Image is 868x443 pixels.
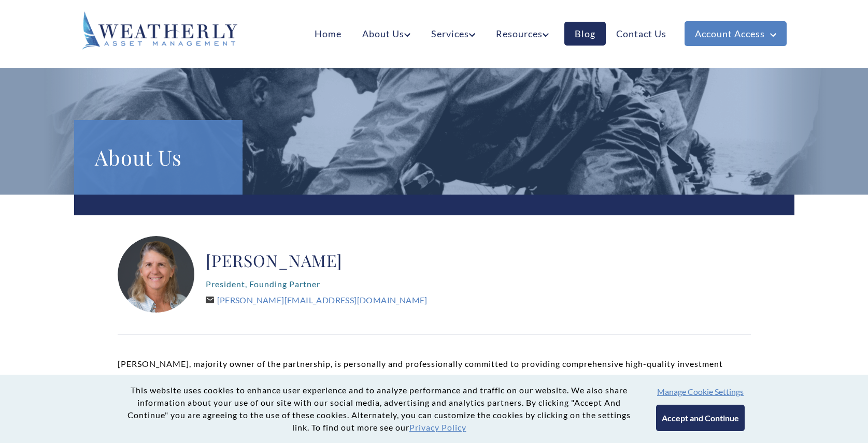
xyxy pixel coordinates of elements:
p: This website uses cookies to enhance user experience and to analyze performance and traffic on ou... [123,384,635,434]
p: President, Founding Partner [206,276,428,292]
a: Blog [564,22,606,46]
a: Privacy Policy [409,422,466,432]
a: Services [421,22,486,46]
img: Weatherly [82,11,237,50]
p: [PERSON_NAME], majority owner of the partnership, is personally and professionally committed to p... [118,356,751,405]
a: Home [304,22,352,46]
h1: About Us [95,141,222,174]
a: Contact Us [606,22,677,46]
a: Account Access [685,21,787,46]
h2: [PERSON_NAME] [206,250,428,271]
button: Accept and Continue [656,405,745,431]
a: [PERSON_NAME][EMAIL_ADDRESS][DOMAIN_NAME] [206,295,428,305]
a: About Us [352,22,421,46]
a: Resources [486,22,559,46]
button: Manage Cookie Settings [657,387,744,396]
